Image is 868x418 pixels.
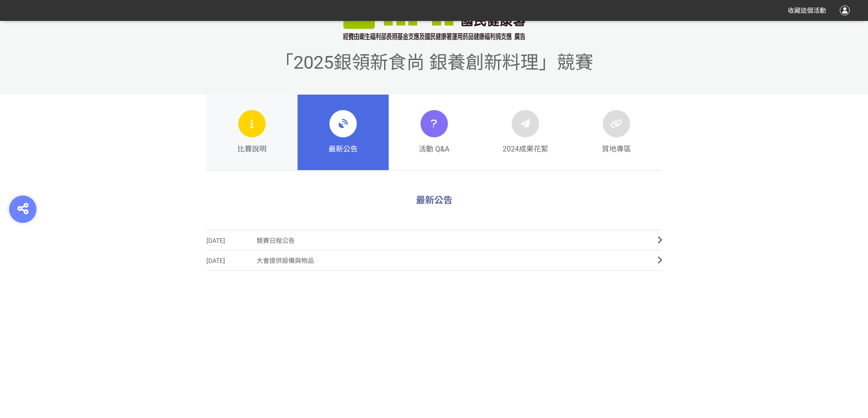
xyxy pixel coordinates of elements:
[257,231,644,251] span: 競賽日程公告
[206,231,257,251] span: [DATE]
[416,195,452,206] span: 最新公告
[389,95,480,170] a: 活動 Q&A
[480,95,571,170] a: 2024成果花絮
[206,251,257,271] span: [DATE]
[419,144,449,155] span: 活動 Q&A
[503,144,548,155] span: 2024成果花絮
[206,230,662,250] a: [DATE]競賽日程公告
[237,144,267,155] span: 比賽說明
[329,144,358,155] span: 最新公告
[275,52,593,73] span: 「2025銀領新食尚 銀養創新料理」競賽
[602,144,631,155] span: 質地專區
[571,95,662,170] a: 質地專區
[788,7,826,14] span: 收藏這個活動
[298,95,389,170] a: 最新公告
[275,65,593,70] a: 「2025銀領新食尚 銀養創新料理」競賽
[206,250,662,271] a: [DATE]大會提供設備與物品
[206,95,298,170] a: 比賽說明
[257,251,644,271] span: 大會提供設備與物品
